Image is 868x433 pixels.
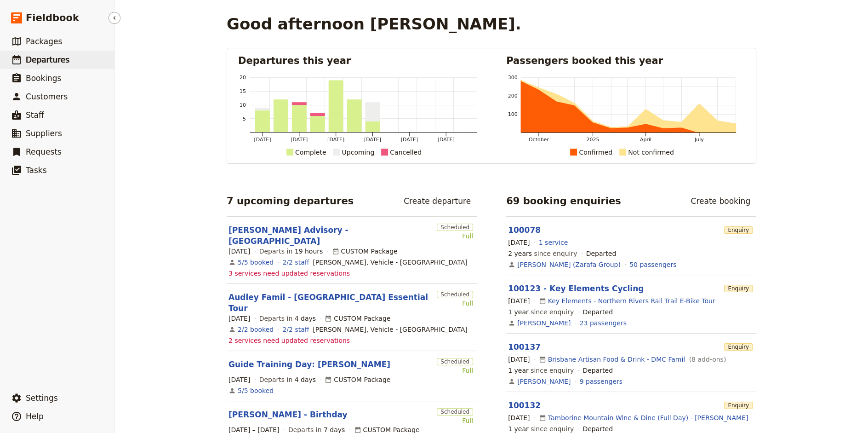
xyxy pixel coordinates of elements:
h2: 7 upcoming departures [227,194,354,208]
a: 100123 - Key Elements Cycling [508,284,644,293]
a: [PERSON_NAME] (Zarafa Group) [517,260,621,269]
a: Key Elements - Northern Rivers Rail Trail E-Bike Tour [548,296,715,306]
span: Help [26,412,44,421]
div: CUSTOM Package [325,375,390,384]
a: 100132 [508,401,541,410]
span: Settings [26,393,58,403]
a: View the passengers for this booking [580,377,622,386]
div: Full [437,231,473,241]
div: Cancelled [390,147,422,158]
span: Packages [26,37,62,46]
a: [PERSON_NAME] [517,377,571,386]
span: Departures [26,55,69,64]
tspan: [DATE] [291,137,308,143]
tspan: [DATE] [364,137,381,143]
span: 4 days [295,376,316,383]
tspan: [DATE] [254,137,271,143]
span: Enquiry [724,402,753,409]
span: Requests [26,147,62,156]
div: Full [437,366,473,375]
div: Departed [582,366,613,375]
a: Create departure [398,193,477,209]
a: Brisbane Artisan Food & Drink - DMC Famil [548,355,685,364]
div: Not confirmed [628,147,674,158]
tspan: 5 [243,116,246,122]
a: 2/2 staff [282,325,309,334]
span: Scheduled [437,291,473,298]
div: Full [437,416,473,425]
span: Fieldbook [26,11,79,25]
span: since enquiry [508,307,574,317]
tspan: 2025 [586,137,599,143]
tspan: October [529,137,549,143]
span: [DATE] [508,413,530,422]
span: Tasks [26,166,47,175]
span: 3 services need updated reservations [228,269,350,278]
div: Upcoming [342,147,374,158]
button: Hide menu [108,12,120,24]
h1: Good afternoon [PERSON_NAME]. [227,15,521,33]
span: [DATE] [228,247,250,256]
span: Enquiry [724,285,753,292]
span: Staff [26,110,44,120]
span: Nicole Gruver, Vehicle - Hertz Brisbane Airport [313,325,467,334]
span: Enquiry [724,226,753,234]
tspan: [DATE] [438,137,455,143]
tspan: 300 [508,75,518,81]
span: 1 year [508,308,529,316]
span: [DATE] [508,238,530,247]
span: 19 hours [295,248,323,255]
span: Enquiry [724,343,753,351]
div: Departed [586,249,617,258]
div: Complete [295,147,326,158]
span: 1 year [508,425,529,433]
tspan: 100 [508,111,518,117]
span: since enquiry [508,366,574,375]
span: ( 8 add-ons ) [687,355,726,364]
span: 2 services need updated reservations [228,336,350,345]
div: CUSTOM Package [332,247,398,256]
a: Tamborine Mountain Wine & Dine (Full Day) - [PERSON_NAME] [548,413,748,422]
tspan: [DATE] [327,137,344,143]
span: [DATE] [508,296,530,306]
span: Departs in [259,247,323,256]
div: Departed [582,307,613,317]
a: View the bookings for this departure [238,258,274,267]
h2: Departures this year [238,54,477,68]
span: since enquiry [508,249,577,258]
tspan: April [640,137,651,143]
a: [PERSON_NAME] Advisory - [GEOGRAPHIC_DATA] [228,225,433,247]
a: View the passengers for this booking [629,260,676,269]
span: 2 years [508,250,532,257]
h2: 69 booking enquiries [506,194,621,208]
a: Guide Training Day: [PERSON_NAME] [228,359,390,370]
span: [DATE] [228,314,250,323]
div: CUSTOM Package [325,314,390,323]
a: 1 service [539,238,568,247]
a: View the bookings for this departure [238,386,274,395]
span: 4 days [295,315,316,322]
span: Departs in [259,375,316,384]
div: Full [437,299,473,308]
span: Suppliers [26,129,62,138]
span: Scheduled [437,224,473,231]
a: View the passengers for this booking [580,318,627,328]
tspan: 20 [240,75,246,81]
span: [DATE] [508,355,530,364]
a: 100078 [508,225,541,235]
h2: Passengers booked this year [506,54,745,68]
a: View the bookings for this departure [238,325,274,334]
span: [DATE] [228,375,250,384]
span: 1 year [508,367,529,374]
span: Scheduled [437,358,473,365]
a: 100137 [508,342,541,352]
div: Confirmed [579,147,612,158]
tspan: 200 [508,93,518,99]
a: [PERSON_NAME] - Birthday [228,409,348,420]
span: Todd Bolton, Vehicle - Hertz Gold Coast Airport [313,258,467,267]
span: Scheduled [437,408,473,416]
span: Customers [26,92,68,101]
tspan: 15 [240,88,246,94]
tspan: [DATE] [401,137,418,143]
a: 2/2 staff [282,258,309,267]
